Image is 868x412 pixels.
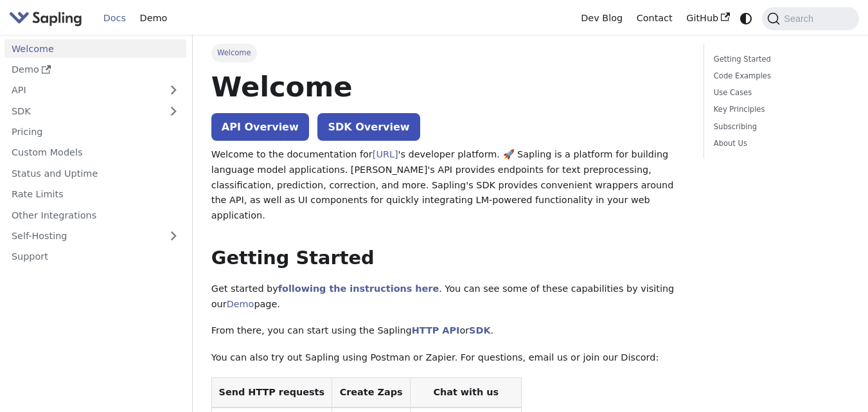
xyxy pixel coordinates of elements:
[714,138,845,150] a: About Us
[211,282,686,312] p: Get started by . You can see some of these capabilities by visiting our page.
[4,81,161,100] a: API
[4,185,186,204] a: Rate Limits
[4,123,186,141] a: Pricing
[714,121,845,133] a: Subscribing
[737,9,756,28] button: Switch between dark and light mode (currently system mode)
[211,377,332,408] th: Send HTTP requests
[714,87,845,99] a: Use Cases
[211,247,686,270] h2: Getting Started
[762,7,858,30] button: Search (Command+K)
[211,147,686,224] p: Welcome to the documentation for 's developer platform. 🚀 Sapling is a platform for building lang...
[211,113,309,141] a: API Overview
[780,13,821,24] span: Search
[161,81,186,100] button: Expand sidebar category 'API'
[211,44,686,62] nav: Breadcrumbs
[4,39,186,58] a: Welcome
[211,69,686,104] h1: Welcome
[4,206,186,224] a: Other Integrations
[714,103,845,116] a: Key Principles
[211,323,686,339] p: From there, you can start using the Sapling or .
[9,9,87,28] a: Sapling.aiSapling.ai
[714,53,845,66] a: Getting Started
[714,70,845,82] a: Code Examples
[161,102,186,120] button: Expand sidebar category 'SDK'
[373,149,398,159] a: [URL]
[412,325,460,336] a: HTTP API
[278,283,439,294] a: following the instructions here
[4,247,186,266] a: Support
[4,102,161,120] a: SDK
[211,44,257,62] span: Welcome
[4,227,186,246] a: Self-Hosting
[469,325,490,336] a: SDK
[133,8,174,28] a: Demo
[227,299,254,309] a: Demo
[332,377,411,408] th: Create Zaps
[630,8,680,28] a: Contact
[96,8,133,28] a: Docs
[9,9,82,28] img: Sapling.ai
[574,8,629,28] a: Dev Blog
[411,377,522,408] th: Chat with us
[4,143,186,162] a: Custom Models
[4,164,186,183] a: Status and Uptime
[4,60,186,79] a: Demo
[211,350,686,366] p: You can also try out Sapling using Postman or Zapier. For questions, email us or join our Discord:
[679,8,736,28] a: GitHub
[317,113,420,141] a: SDK Overview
